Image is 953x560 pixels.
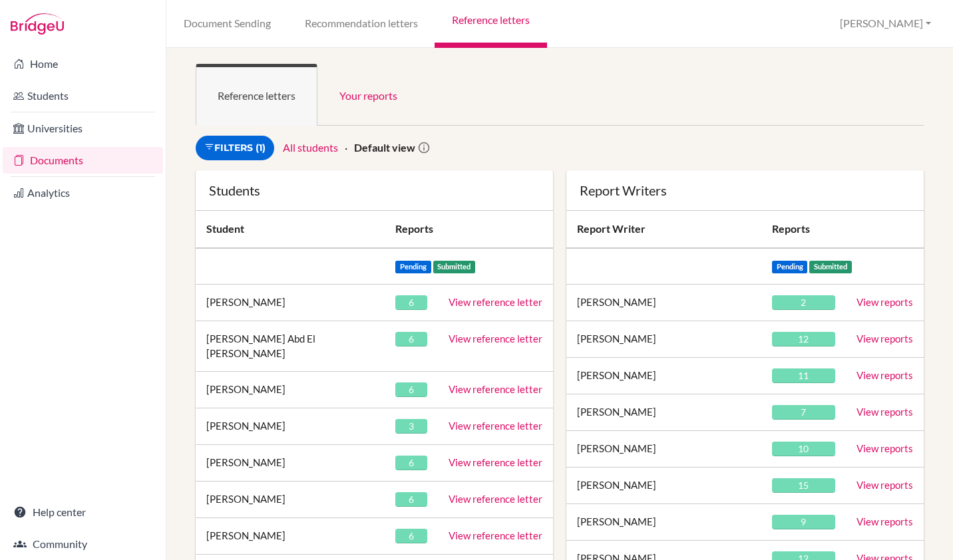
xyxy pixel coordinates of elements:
a: Filters (1) [196,136,274,160]
a: Home [3,51,163,77]
div: 10 [772,442,835,456]
a: View reports [857,296,913,308]
a: View reports [857,442,913,454]
div: 11 [772,368,835,383]
a: Your reports [317,64,419,126]
div: Students [209,184,540,197]
div: 6 [395,492,427,507]
span: Submitted [433,261,476,273]
div: Report Writers [580,184,910,197]
a: View reference letter [449,296,542,308]
a: Students [3,82,163,109]
th: Report Writer [566,211,761,248]
div: 12 [772,332,835,347]
a: View reports [857,369,913,381]
a: Universities [3,115,163,142]
div: 3 [395,419,427,434]
a: View reference letter [449,333,542,345]
td: [PERSON_NAME] Abd El [PERSON_NAME] [196,321,385,372]
th: Reports [385,211,553,248]
td: [PERSON_NAME] [196,444,385,481]
td: [PERSON_NAME] [566,394,761,431]
div: 15 [772,478,835,493]
td: [PERSON_NAME] [566,285,761,321]
div: 6 [395,332,427,347]
td: [PERSON_NAME] [566,431,761,468]
a: View reports [857,479,913,491]
div: 7 [772,405,835,420]
span: Pending [395,261,431,273]
a: View reference letter [449,420,542,432]
a: View reports [857,406,913,418]
div: 6 [395,456,427,470]
div: 2 [772,295,835,310]
div: 9 [772,515,835,529]
td: [PERSON_NAME] [566,468,761,504]
td: [PERSON_NAME] [566,358,761,394]
th: Reports [761,211,846,248]
a: Reference letters [196,64,317,126]
td: [PERSON_NAME] [196,481,385,517]
a: All students [283,141,338,154]
button: [PERSON_NAME] [834,11,937,36]
img: Bridge-U [11,13,64,35]
a: Documents [3,147,163,174]
td: [PERSON_NAME] [566,321,761,358]
a: View reference letter [449,529,542,541]
a: View reports [857,333,913,345]
a: View reference letter [449,493,542,505]
a: Analytics [3,180,163,206]
div: 6 [395,382,427,397]
a: View reports [857,515,913,527]
div: 6 [395,529,427,543]
td: [PERSON_NAME] [196,285,385,321]
span: Pending [772,261,808,273]
span: Submitted [809,261,852,273]
a: View reference letter [449,383,542,395]
td: [PERSON_NAME] [566,504,761,541]
td: [PERSON_NAME] [196,517,385,554]
td: [PERSON_NAME] [196,371,385,408]
div: 6 [395,295,427,310]
a: View reference letter [449,456,542,468]
a: Help center [3,499,163,525]
strong: Default view [354,141,415,154]
th: Student [196,211,385,248]
a: Community [3,531,163,557]
td: [PERSON_NAME] [196,408,385,444]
